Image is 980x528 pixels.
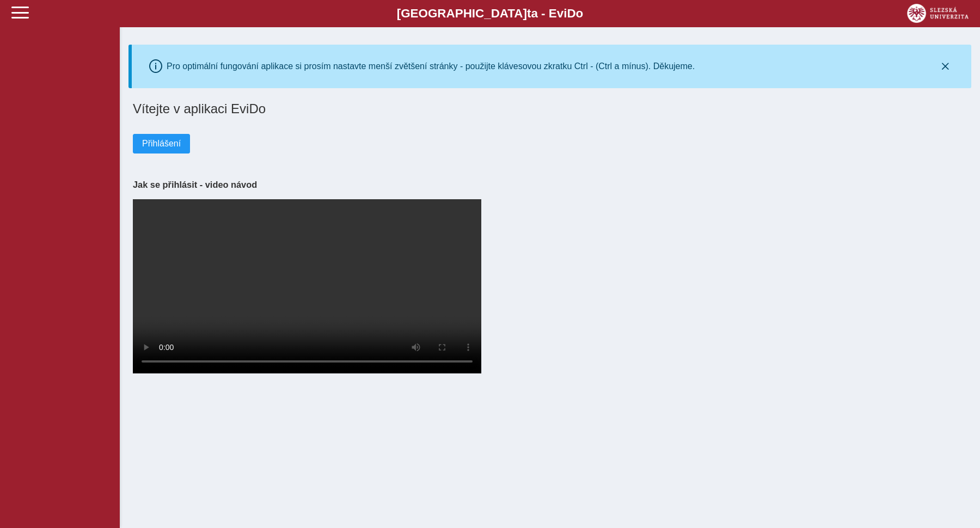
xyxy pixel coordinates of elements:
span: t [527,7,531,20]
h1: Vítejte v aplikaci EviDo [133,101,967,116]
span: Přihlášení [142,139,181,149]
div: Pro optimální fungování aplikace si prosím nastavte menší zvětšení stránky - použijte klávesovou ... [167,62,695,71]
h3: Jak se přihlásit - video návod [133,180,967,190]
span: o [576,7,584,20]
b: [GEOGRAPHIC_DATA] a - Evi [33,7,947,21]
video: Your browser does not support the video tag. [133,199,481,373]
span: D [567,7,575,20]
img: logo_web_su.png [907,4,969,23]
button: Přihlášení [133,134,190,154]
